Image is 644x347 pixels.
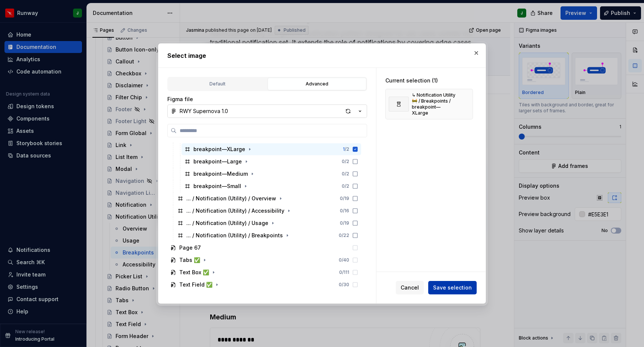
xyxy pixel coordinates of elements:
[179,281,212,288] div: Text Field ✅
[339,257,349,263] div: 0 / 40
[340,220,349,226] div: 0 / 19
[428,281,477,294] button: Save selection
[193,158,242,165] div: breakpoint—Large
[186,207,284,215] div: ... / Notification (Utility) / Accessibility
[179,256,200,264] div: Tabs ✅
[385,77,473,84] div: Current selection (1)
[193,182,241,190] div: breakpoint—Small
[412,92,456,116] div: ↳ Notification Utility 🚧 / Breakpoints / breakpoint—XLarge
[401,284,419,291] span: Cancel
[180,107,228,115] div: RWY Supernova 1.0
[343,146,349,152] div: / 2
[167,51,477,60] h2: Select image
[339,282,349,288] div: 0 / 30
[193,146,245,153] div: breakpoint—XLarge
[179,244,201,251] div: Page 67
[270,80,364,88] div: Advanced
[342,183,349,189] div: 0 / 2
[171,80,264,88] div: Default
[343,146,345,152] span: 1
[167,104,367,118] button: RWY Supernova 1.0
[340,208,349,214] div: 0 / 16
[433,284,472,291] span: Save selection
[167,96,193,103] label: Figma file
[193,170,248,178] div: breakpoint—Medium
[340,196,349,201] div: 0 / 19
[186,219,268,227] div: ... / Notification (Utility) / Usage
[339,232,349,238] div: 0 / 22
[342,159,349,165] div: 0 / 2
[396,281,424,294] button: Cancel
[179,269,209,276] div: Text Box ✅
[186,195,276,202] div: ... / Notification (Utility) / Overview
[339,269,349,275] div: 0 / 111
[342,171,349,177] div: 0 / 2
[186,232,283,239] div: ... / Notification (Utility) / Breakpoints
